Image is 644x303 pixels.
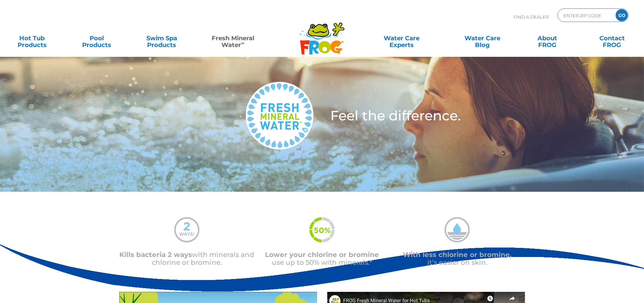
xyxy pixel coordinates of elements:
[265,251,379,259] span: Lower your chlorine or bromine
[72,31,122,45] a: PoolProducts
[119,251,192,259] span: Kills bacteria 2 ways
[137,31,187,45] a: Swim SpaProducts
[255,251,390,266] p: use up to 50% with minerals.*
[616,9,628,21] input: GO
[403,251,511,259] span: With less chlorine or bromine,
[522,31,572,45] a: AboutFROG
[296,14,348,55] img: Frog Products Logo
[309,217,335,242] img: fmw-50percent-icon
[201,31,264,45] a: Fresh MineralWater∞
[361,31,443,45] a: Water CareExperts
[457,31,507,45] a: Water CareBlog
[587,31,637,45] a: ContactFROG
[514,8,549,25] p: Find A Dealer
[119,251,255,266] p: with minerals and chlorine or bromine.
[330,109,590,122] h3: Feel the difference.
[390,251,525,266] p: it’s easier on skin.
[241,40,244,46] sup: ∞
[7,31,57,45] a: Hot TubProducts
[445,217,470,242] img: mineral-water-less-chlorine
[174,217,199,242] img: mineral-water-2-ways
[246,82,313,149] img: fresh-mineral-water-logo-medium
